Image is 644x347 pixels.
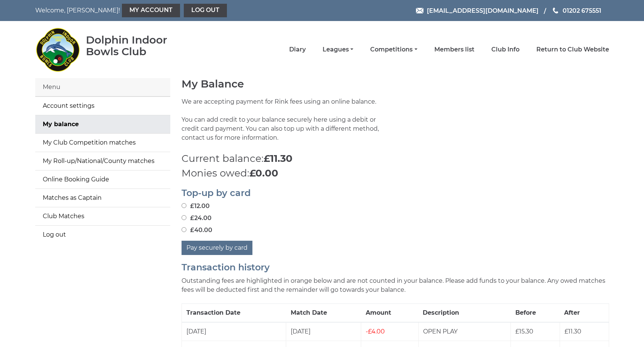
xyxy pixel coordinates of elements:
div: Dolphin Indoor Bowls Club [86,34,191,57]
a: Online Booking Guide [35,170,170,189]
div: Menu [35,78,170,97]
th: Match Date [286,303,361,322]
img: Email [416,8,423,14]
input: £24.00 [182,215,186,220]
img: Phone us [553,8,558,14]
a: Leagues [323,45,353,54]
a: My balance [35,115,170,133]
p: Outstanding fees are highlighted in orange below and are not counted in your balance. Please add ... [182,276,609,294]
strong: £11.30 [264,152,293,164]
a: Matches as Captain [35,189,170,207]
th: Before [511,303,560,322]
strong: £0.00 [249,167,278,179]
a: Log out [184,4,227,17]
th: Amount [361,303,418,322]
a: Phone us 01202 675551 [552,6,601,15]
th: After [560,303,609,322]
h2: Transaction history [182,263,609,272]
label: £40.00 [182,226,212,235]
a: My Club Competition matches [35,134,170,152]
a: My Roll-up/National/County matches [35,152,170,170]
h2: Top-up by card [182,188,609,198]
a: Competitions [370,45,417,54]
span: 01202 675551 [563,7,601,14]
span: £11.30 [564,328,581,335]
a: Account settings [35,97,170,115]
span: £4.00 [366,328,385,335]
td: [DATE] [182,322,286,341]
th: Description [418,303,510,322]
span: £15.30 [515,328,533,335]
label: £12.00 [182,202,210,211]
td: OPEN PLAY [418,322,510,341]
img: Dolphin Indoor Bowls Club [35,23,80,76]
th: Transaction Date [182,303,286,322]
a: Club Info [491,45,519,54]
a: Members list [434,45,474,54]
a: Email [EMAIL_ADDRESS][DOMAIN_NAME] [416,6,539,15]
a: Return to Club Website [536,45,609,54]
span: [EMAIL_ADDRESS][DOMAIN_NAME] [427,7,539,14]
p: Monies owed: [182,166,609,181]
p: We are accepting payment for Rink fees using an online balance. You can add credit to your balanc... [182,97,390,151]
input: £40.00 [182,227,186,232]
a: Log out [35,226,170,244]
td: [DATE] [286,322,361,341]
p: Current balance: [182,151,609,166]
h1: My Balance [182,78,609,90]
a: My Account [122,4,180,17]
a: Diary [289,45,306,54]
input: £12.00 [182,203,186,208]
nav: Welcome, [PERSON_NAME]! [35,4,268,17]
label: £24.00 [182,214,212,223]
button: Pay securely by card [182,241,252,255]
a: Club Matches [35,207,170,225]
